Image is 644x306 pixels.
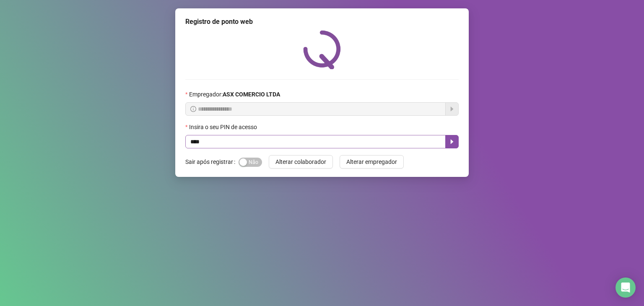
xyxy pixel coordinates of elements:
img: QRPoint [303,30,341,69]
span: Alterar empregador [346,157,397,166]
div: Registro de ponto web [185,17,459,27]
span: caret-right [449,138,455,145]
button: Alterar empregador [340,155,404,169]
strong: ASX COMERCIO LTDA [223,91,280,98]
label: Sair após registrar [185,155,239,169]
div: Open Intercom Messenger [615,277,636,298]
span: Alterar colaborador [275,157,326,166]
span: info-circle [190,106,196,112]
button: Alterar colaborador [269,155,333,169]
span: Empregador : [189,90,280,99]
label: Insira o seu PIN de acesso [185,122,262,132]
